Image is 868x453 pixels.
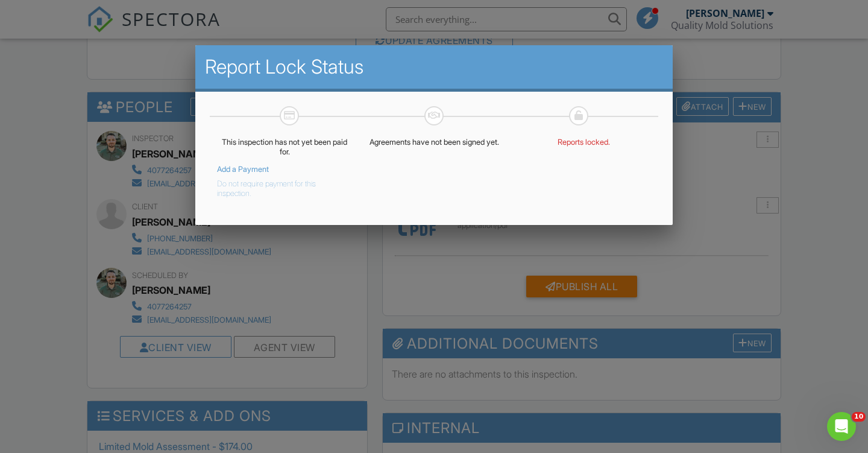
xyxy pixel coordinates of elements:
[827,412,856,441] iframe: Intercom live chat
[205,55,663,79] h2: Report Lock Status
[217,174,334,198] button: Do not require payment for this inspection.
[217,165,269,174] a: Add a Payment
[516,138,651,147] p: Reports locked.
[852,412,866,422] span: 10
[366,138,502,147] p: Agreements have not been signed yet.
[217,138,352,157] p: This inspection has not yet been paid for.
